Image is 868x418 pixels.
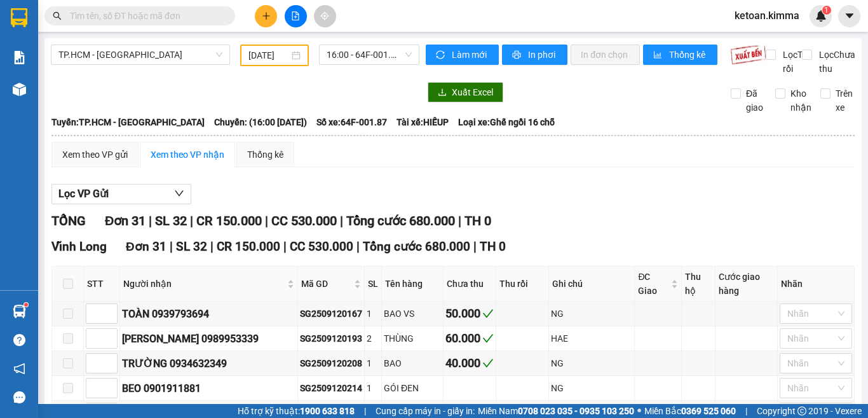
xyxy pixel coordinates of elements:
[482,333,494,344] span: check
[741,87,768,115] span: Đã giao
[238,404,355,418] span: Hỗ trợ kỹ thuật:
[814,48,857,76] span: Lọc Chưa thu
[356,239,360,254] span: |
[367,356,379,370] div: 1
[571,45,640,65] button: In đơn chọn
[376,404,475,418] span: Cung cấp máy in - giấy in:
[62,148,128,162] div: Xem theo VP gửi
[105,213,146,228] span: Đơn 31
[653,50,664,60] span: bar-chart
[217,239,280,254] span: CR 150.000
[13,334,25,346] span: question-circle
[384,331,441,345] div: THÙNG
[844,10,855,22] span: caret-down
[214,115,307,129] span: Chuyến: (16:00 [DATE])
[551,356,632,370] div: NG
[53,11,62,20] span: search
[458,115,555,129] span: Loại xe: Ghế ngồi 16 chỗ
[480,239,506,254] span: TH 0
[51,184,191,204] button: Lọc VP Gửi
[283,239,287,254] span: |
[70,9,220,23] input: Tìm tên, số ĐT hoặc mã đơn
[644,404,736,418] span: Miền Bắc
[669,48,707,62] span: Thống kê
[367,381,379,395] div: 1
[452,48,489,62] span: Làm mới
[815,10,827,22] img: icon-new-feature
[170,239,173,254] span: |
[301,277,351,291] span: Mã GD
[438,88,447,98] span: download
[512,50,523,60] span: printer
[458,213,461,228] span: |
[445,354,494,372] div: 40.000
[681,406,736,416] strong: 0369 525 060
[248,48,289,62] input: 12/09/2025
[384,356,441,370] div: BAO
[384,307,441,321] div: BAO VS
[151,148,224,162] div: Xem theo VP nhận
[298,351,365,376] td: SG2509120208
[122,306,295,322] div: TOÀN 0939793694
[452,85,493,99] span: Xuất Excel
[291,11,300,20] span: file-add
[51,213,86,228] span: TỔNG
[123,277,285,291] span: Người nhận
[265,213,268,228] span: |
[13,391,25,403] span: message
[551,331,632,345] div: HAE
[838,5,860,27] button: caret-down
[271,213,337,228] span: CC 530.000
[528,48,557,62] span: In phơi
[290,239,353,254] span: CC 530.000
[346,213,455,228] span: Tổng cước 680.000
[262,11,271,20] span: plus
[781,277,851,291] div: Nhãn
[365,267,382,302] th: SL
[518,406,634,416] strong: 0708 023 035 - 0935 103 250
[444,267,496,302] th: Chưa thu
[340,213,343,228] span: |
[643,45,717,65] button: bar-chartThống kê
[436,50,447,60] span: sync
[300,356,362,370] div: SG2509120208
[176,239,207,254] span: SL 32
[364,404,366,418] span: |
[149,213,152,228] span: |
[445,305,494,323] div: 50.000
[367,307,379,321] div: 1
[247,148,283,162] div: Thống kê
[298,376,365,401] td: SG2509120214
[314,5,336,27] button: aim
[551,307,632,321] div: NG
[473,239,477,254] span: |
[13,83,26,96] img: warehouse-icon
[496,267,549,302] th: Thu rồi
[255,5,277,27] button: plus
[285,5,307,27] button: file-add
[778,48,815,76] span: Lọc Thu rồi
[84,267,120,302] th: STT
[13,51,26,64] img: solution-icon
[320,11,329,20] span: aim
[190,213,193,228] span: |
[745,404,747,418] span: |
[300,406,355,416] strong: 1900 633 818
[785,87,817,115] span: Kho nhận
[551,381,632,395] div: NG
[126,239,166,254] span: Đơn 31
[13,363,25,375] span: notification
[502,45,567,65] button: printerIn phơi
[300,331,362,345] div: SG2509120193
[155,213,187,228] span: SL 32
[51,117,205,127] b: Tuyến: TP.HCM - [GEOGRAPHIC_DATA]
[210,239,214,254] span: |
[51,239,107,254] span: Vĩnh Long
[682,267,715,302] th: Thu hộ
[482,358,494,369] span: check
[298,302,365,326] td: SG2509120167
[428,82,503,102] button: downloadXuất Excel
[327,45,412,64] span: 16:00 - 64F-001.87
[715,267,778,302] th: Cước giao hàng
[382,267,444,302] th: Tên hàng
